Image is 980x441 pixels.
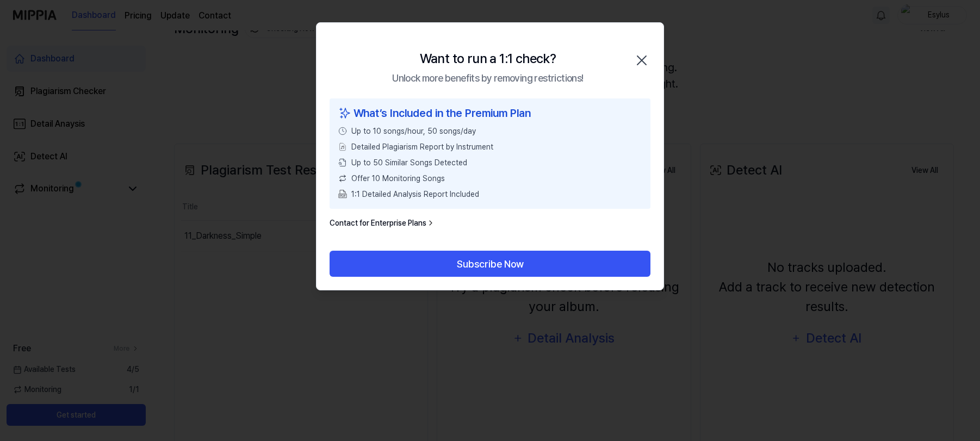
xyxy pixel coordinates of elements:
span: Up to 50 Similar Songs Detected [351,157,467,169]
img: File Select [338,142,347,151]
span: 1:1 Detailed Analysis Report Included [351,189,479,200]
button: Subscribe Now [330,251,650,277]
span: Offer 10 Monitoring Songs [351,173,445,184]
div: Want to run a 1:1 check? [420,49,556,69]
img: sparkles icon [338,105,351,121]
span: Up to 10 songs/hour, 50 songs/day [351,126,476,137]
div: What’s Included in the Premium Plan [338,105,642,121]
a: Contact for Enterprise Plans [330,218,435,229]
div: Unlock more benefits by removing restrictions! [392,71,583,85]
img: PDF Download [338,190,347,198]
span: Detailed Plagiarism Report by Instrument [351,141,493,153]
